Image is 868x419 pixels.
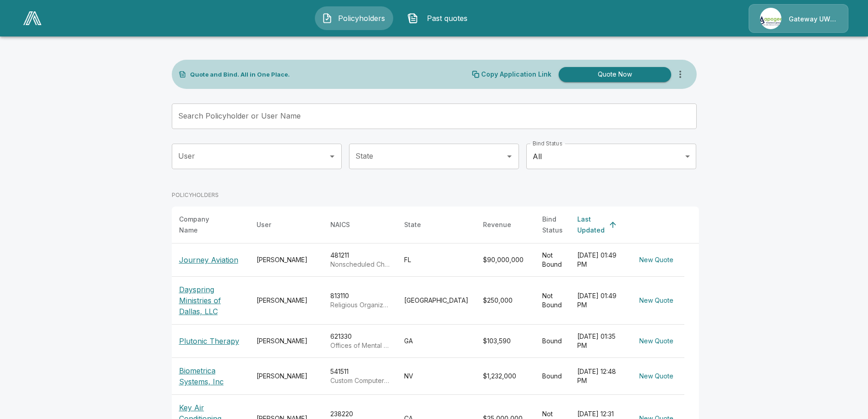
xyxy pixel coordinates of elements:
[322,13,333,24] img: Policyholders Icon
[636,252,677,269] button: New Quote
[330,300,390,310] p: Religious Organizations
[422,13,472,24] span: Past quotes
[483,219,511,230] div: Revenue
[636,368,677,385] button: New Quote
[503,150,516,163] button: Open
[476,277,535,325] td: $250,000
[570,358,628,395] td: [DATE] 12:48 PM
[330,341,390,350] p: Offices of Mental Health Practitioners (except Physicians)
[535,277,570,325] td: Not Bound
[535,243,570,277] td: Not Bound
[257,255,316,264] div: [PERSON_NAME]
[397,358,476,395] td: NV
[671,65,689,83] button: more
[23,11,41,25] img: AA Logo
[190,72,290,78] p: Quote and Bind. All in One Place.
[397,277,476,325] td: [GEOGRAPHIC_DATA]
[257,372,316,381] div: [PERSON_NAME]
[330,376,390,385] p: Custom Computer Programming Services
[179,365,242,387] p: Biometrica Systems, Inc
[481,71,551,78] p: Copy Application Link
[330,291,390,310] div: 813110
[407,13,418,24] img: Past quotes Icon
[397,325,476,358] td: GA
[397,243,476,277] td: FL
[526,144,696,169] div: All
[535,207,570,243] th: Bind Status
[570,243,628,277] td: [DATE] 01:49 PM
[336,13,386,24] span: Policyholders
[330,260,390,269] p: Nonscheduled Chartered Passenger Air Transportation
[172,191,219,199] p: POLICYHOLDERS
[476,243,535,277] td: $90,000,000
[535,358,570,395] td: Bound
[636,333,677,350] button: New Quote
[570,277,628,325] td: [DATE] 01:49 PM
[559,67,671,82] button: Quote Now
[555,67,671,82] a: Quote Now
[326,150,339,163] button: Open
[577,214,605,236] div: Last Updated
[257,296,316,305] div: [PERSON_NAME]
[401,6,479,30] button: Past quotes IconPast quotes
[404,219,421,230] div: State
[533,140,562,147] label: Bind Status
[257,336,316,346] div: [PERSON_NAME]
[179,254,238,265] p: Journey Aviation
[570,325,628,358] td: [DATE] 01:35 PM
[330,251,390,269] div: 481211
[179,336,239,347] p: Plutonic Therapy
[636,292,677,309] button: New Quote
[330,219,350,230] div: NAICS
[179,214,226,236] div: Company Name
[330,367,390,385] div: 541511
[257,219,271,230] div: User
[535,325,570,358] td: Bound
[315,6,393,30] button: Policyholders IconPolicyholders
[476,325,535,358] td: $103,590
[330,332,390,350] div: 621330
[179,284,242,317] p: Dayspring Ministries of Dallas, LLC
[476,358,535,395] td: $1,232,000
